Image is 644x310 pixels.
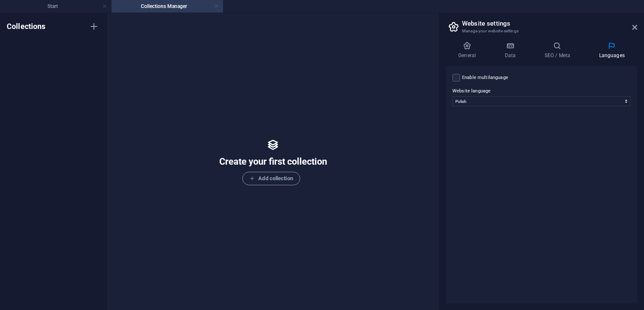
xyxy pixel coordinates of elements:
[462,27,621,35] h3: Manage your website settings
[462,20,637,27] h2: Website settings
[492,42,532,59] h4: Data
[532,42,586,59] h4: SEO / Meta
[446,42,492,59] h4: General
[249,173,293,184] span: Add collection
[89,21,99,32] i: Create new collection
[462,73,508,83] label: Enable multilanguage
[242,172,300,185] button: Add collection
[586,42,637,59] h4: Languages
[7,21,46,32] h6: Collections
[112,2,223,11] h4: Collections Manager
[452,86,631,96] label: Website language
[219,155,327,168] h5: Create your first collection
